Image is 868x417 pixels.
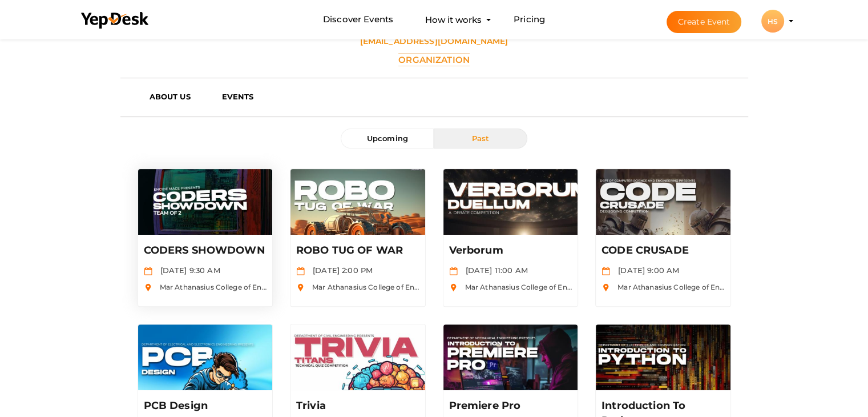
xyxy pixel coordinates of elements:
p: PCB Design [144,399,267,413]
span: [DATE] 9:00 AM [612,266,679,275]
img: 8VDLN38W_small.jpeg [596,324,730,390]
span: Upcoming [367,134,408,143]
b: ABOUT US [150,92,191,101]
img: KGK9EYWJ_small.jpeg [290,169,425,235]
p: Premiere Pro [449,399,572,413]
div: HS [761,10,784,33]
a: ABOUT US [141,88,213,105]
img: location.svg [449,283,458,292]
img: ZPNVY83O_small.jpeg [443,324,578,390]
img: FJO4VMEB_small.jpeg [138,324,273,390]
a: Pricing [514,9,545,30]
label: Organization [398,53,470,66]
p: Trivia [296,399,419,413]
button: Upcoming [341,129,434,149]
span: Past [472,134,490,143]
p: CODE CRUSADE [601,243,725,258]
img: location.svg [601,283,610,292]
label: [EMAIL_ADDRESS][DOMAIN_NAME] [360,35,508,47]
img: calendar.svg [449,267,458,275]
span: Mar Athanasius College of Engineering - [GEOGRAPHIC_DATA], [GEOGRAPHIC_DATA], [GEOGRAPHIC_DATA] [306,283,696,291]
img: UN1KGFZ0_small.jpeg [138,169,273,235]
span: Mar Athanasius College of Engineering - [GEOGRAPHIC_DATA], [GEOGRAPHIC_DATA], [GEOGRAPHIC_DATA] [154,283,544,291]
p: CODERS SHOWDOWN [144,243,267,258]
button: Create Event [667,11,742,33]
img: calendar.svg [601,267,610,275]
a: EVENTS [213,88,277,105]
button: Past [434,129,527,149]
span: [DATE] 9:30 AM [155,266,220,275]
img: location.svg [144,283,152,292]
p: Verborum [449,243,572,258]
img: calendar.svg [296,267,305,275]
b: EVENTS [222,92,254,101]
img: location.svg [296,283,305,292]
button: How it works [422,9,485,30]
span: [DATE] 11:00 AM [460,266,528,275]
span: Mar Athanasius College of Engineering - [GEOGRAPHIC_DATA], [GEOGRAPHIC_DATA], [GEOGRAPHIC_DATA] [459,283,849,291]
img: PXT26EKD_small.jpeg [443,169,578,235]
profile-pic: HS [761,17,784,26]
img: calendar.svg [144,267,152,275]
img: ZHH7A69Y_small.jpeg [290,324,425,390]
button: HS [758,9,788,33]
span: [DATE] 2:00 PM [307,266,373,275]
a: Discover Events [323,9,393,30]
p: ROBO TUG OF WAR [296,243,419,258]
img: 5AQG90WA_small.jpeg [596,169,730,235]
